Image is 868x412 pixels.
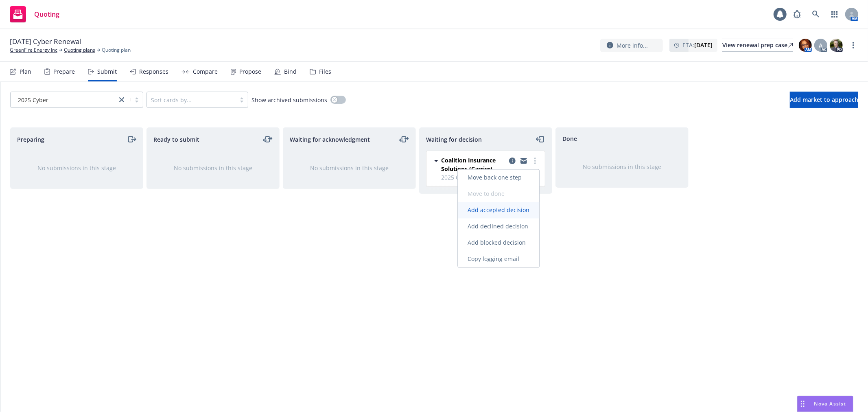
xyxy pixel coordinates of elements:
[530,156,540,166] a: more
[507,156,517,166] a: copy logging email
[399,134,409,144] a: moveLeftRight
[694,41,713,49] strong: [DATE]
[53,68,75,75] div: Prepare
[441,156,506,173] span: Coalition Insurance Solutions (Carrier)
[18,96,48,104] span: 2025 Cyber
[160,164,266,172] div: No submissions in this stage
[10,46,57,54] a: GreenFire Energy Inc
[569,162,675,171] div: No submissions in this stage
[617,41,648,50] span: More info...
[10,37,81,46] span: [DATE] Cyber Renewal
[600,39,663,52] button: More info...
[193,68,218,75] div: Compare
[7,3,63,26] a: Quoting
[789,6,805,22] a: Report a Bug
[127,134,136,144] a: moveRight
[826,6,843,22] a: Switch app
[34,11,59,18] span: Quoting
[458,223,538,230] span: Add declined decision
[153,135,199,144] span: Ready to submit
[799,39,812,52] img: photo
[458,239,536,247] span: Add blocked decision
[251,96,327,104] span: Show archived submissions
[536,134,545,144] a: moveLeft
[848,40,858,50] a: more
[24,164,130,172] div: No submissions in this stage
[290,135,370,144] span: Waiting for acknowledgment
[722,39,793,52] a: View renewal prep case
[519,156,529,166] a: copy logging email
[798,396,808,412] div: Drag to move
[139,68,168,75] div: Responses
[562,134,577,143] span: Done
[814,400,846,407] span: Nova Assist
[819,41,823,50] span: A
[458,174,531,182] span: Move back one step
[20,68,31,75] div: Plan
[284,68,297,75] div: Bind
[426,135,482,144] span: Waiting for decision
[319,68,331,75] div: Files
[296,164,402,172] div: No submissions in this stage
[17,135,44,144] span: Preparing
[682,41,713,49] span: ETA :
[441,173,540,182] span: 2025 Cyber
[458,255,529,263] span: Copy logging email
[239,68,261,75] div: Propose
[15,96,113,104] span: 2025 Cyber
[458,190,514,198] span: Move to done
[790,96,858,103] span: Add market to approach
[117,95,127,105] a: close
[97,68,117,75] div: Submit
[830,39,843,52] img: photo
[64,46,95,54] a: Quoting plans
[808,6,824,22] a: Search
[790,92,858,108] button: Add market to approach
[458,206,539,214] span: Add accepted decision
[797,396,853,412] button: Nova Assist
[263,134,273,144] a: moveLeftRight
[722,39,793,51] div: View renewal prep case
[102,46,131,54] span: Quoting plan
